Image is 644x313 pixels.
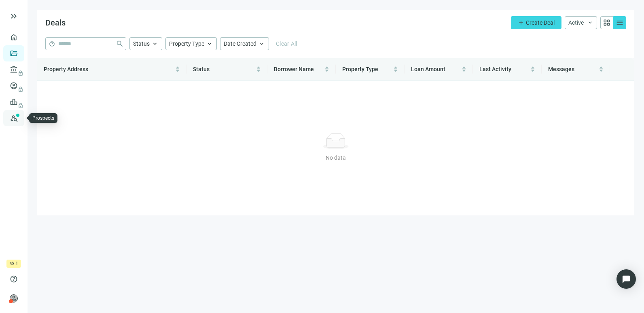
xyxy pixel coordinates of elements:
span: Status [133,40,150,47]
span: Borrower Name [274,66,314,72]
span: keyboard_arrow_up [206,40,213,47]
span: keyboard_arrow_up [151,40,159,47]
span: add [518,19,524,26]
span: Active [568,19,584,26]
span: menu [616,19,624,27]
button: keyboard_double_arrow_right [9,11,19,21]
span: Property Type [342,66,378,72]
div: Open Intercom Messenger [616,269,636,289]
button: Activekeyboard_arrow_down [565,16,597,29]
span: grid_view [603,19,611,27]
span: help [10,275,18,283]
button: Clear All [272,37,301,50]
span: Last Activity [479,66,511,72]
div: No data [323,153,349,162]
span: 1 [15,260,18,268]
button: addCreate Deal [511,16,561,29]
span: Date Created [224,40,256,47]
span: person [10,294,18,302]
span: keyboard_arrow_down [587,19,593,26]
span: crown [10,261,15,266]
span: Property Address [44,66,88,72]
span: Property Type [169,40,204,47]
span: Create Deal [526,19,555,26]
span: Messages [548,66,574,72]
span: help [49,41,55,47]
span: Status [193,66,210,72]
span: Loan Amount [411,66,445,72]
span: keyboard_arrow_up [258,40,265,47]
